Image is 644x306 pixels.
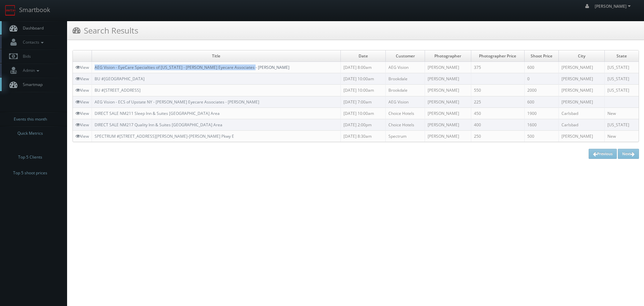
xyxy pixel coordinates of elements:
[386,73,425,85] td: Brookdale
[471,130,524,142] td: 250
[471,119,524,130] td: 400
[17,130,43,137] span: Quick Metrics
[75,99,89,105] a: View
[524,107,558,119] td: 1900
[605,50,639,62] td: State
[18,154,42,161] span: Top 5 Clients
[386,119,425,130] td: Choice Hotels
[341,119,386,130] td: [DATE] 2:00pm
[341,96,386,107] td: [DATE] 7:00am
[471,96,524,107] td: 225
[13,170,47,176] span: Top 5 shoot prices
[386,130,425,142] td: Spectrum
[558,96,605,107] td: [PERSON_NAME]
[524,85,558,96] td: 2000
[605,119,639,130] td: [US_STATE]
[471,107,524,119] td: 450
[425,62,471,73] td: [PERSON_NAME]
[524,50,558,62] td: Shoot Price
[19,82,43,87] span: Smartmap
[95,133,234,139] a: SPECTRUM #[STREET_ADDRESS][PERSON_NAME]-[PERSON_NAME] Pkwy E
[341,85,386,96] td: [DATE] 10:00am
[471,85,524,96] td: 550
[92,50,341,62] td: Title
[95,122,222,128] a: DIRECT SALE NM217 Quality Inn & Suites [GEOGRAPHIC_DATA] Area
[471,50,524,62] td: Photographer Price
[605,62,639,73] td: [US_STATE]
[425,85,471,96] td: [PERSON_NAME]
[558,119,605,130] td: Carlsbad
[558,85,605,96] td: [PERSON_NAME]
[95,87,141,93] a: BU #[STREET_ADDRESS]
[471,62,524,73] td: 375
[75,64,89,70] a: View
[558,107,605,119] td: Carlsbad
[19,53,31,59] span: Bids
[5,5,16,16] img: smartbook-logo.png
[95,64,289,70] a: AEG Vision - EyeCare Specialties of [US_STATE] - [PERSON_NAME] Eyecare Associates - [PERSON_NAME]
[95,111,220,116] a: DIRECT SALE NM211 Sleep Inn & Suites [GEOGRAPHIC_DATA] Area
[19,39,45,45] span: Contacts
[75,87,89,93] a: View
[341,50,386,62] td: Date
[605,73,639,85] td: [US_STATE]
[75,111,89,116] a: View
[524,130,558,142] td: 500
[558,130,605,142] td: [PERSON_NAME]
[425,73,471,85] td: [PERSON_NAME]
[75,122,89,128] a: View
[595,3,633,9] span: [PERSON_NAME]
[605,130,639,142] td: New
[72,25,138,36] h3: Search Results
[14,116,47,123] span: Events this month
[341,62,386,73] td: [DATE] 8:00am
[386,96,425,107] td: AEG Vision
[425,50,471,62] td: Photographer
[75,76,89,82] a: View
[425,107,471,119] td: [PERSON_NAME]
[558,50,605,62] td: City
[524,119,558,130] td: 1600
[386,107,425,119] td: Choice Hotels
[386,85,425,96] td: Brookdale
[341,73,386,85] td: [DATE] 10:00am
[95,76,145,82] a: BU #[GEOGRAPHIC_DATA]
[341,107,386,119] td: [DATE] 10:00am
[524,62,558,73] td: 600
[19,25,44,31] span: Dashboard
[524,73,558,85] td: 0
[558,73,605,85] td: [PERSON_NAME]
[425,130,471,142] td: [PERSON_NAME]
[425,119,471,130] td: [PERSON_NAME]
[425,96,471,107] td: [PERSON_NAME]
[605,85,639,96] td: [US_STATE]
[75,133,89,139] a: View
[386,62,425,73] td: AEG Vision
[19,68,41,73] span: Admin
[386,50,425,62] td: Customer
[524,96,558,107] td: 600
[95,99,259,105] a: AEG Vision - ECS of Upstate NY - [PERSON_NAME] Eyecare Associates - [PERSON_NAME]
[558,62,605,73] td: [PERSON_NAME]
[605,107,639,119] td: New
[341,130,386,142] td: [DATE] 8:30am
